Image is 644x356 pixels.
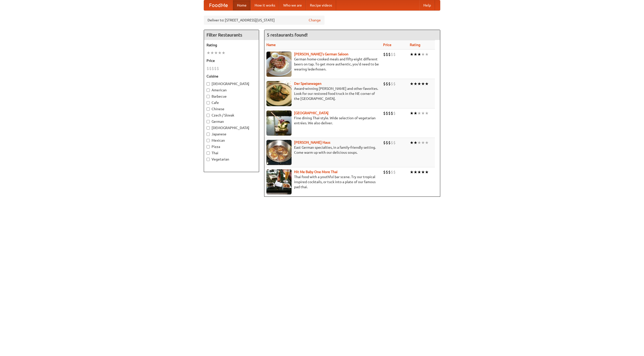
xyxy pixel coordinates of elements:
label: Chinese [207,106,256,111]
h5: Rating [207,43,256,48]
input: Pizza [207,145,210,148]
li: ★ [410,169,414,175]
label: Vegetarian [207,157,256,162]
a: Rating [410,43,420,47]
img: satay.jpg [266,110,292,136]
label: German [207,119,256,124]
div: Deliver to: [STREET_ADDRESS][US_STATE] [204,16,325,25]
a: [GEOGRAPHIC_DATA] [294,111,329,115]
li: $ [207,66,209,71]
li: $ [388,52,391,57]
li: $ [386,110,388,116]
li: $ [393,110,396,116]
li: ★ [417,110,421,116]
ng-pluralize: 5 restaurants found! [267,32,308,37]
p: East German specialties, in a family-friendly setting. Come warm up with our delicious soups. [266,145,379,155]
li: ★ [414,81,417,87]
a: Price [383,43,391,47]
input: German [207,120,210,123]
label: Czech / Slovak [207,113,256,118]
li: $ [212,66,214,71]
a: FoodMe [204,0,233,10]
input: Cafe [207,101,210,104]
label: Mexican [207,138,256,143]
input: Czech / Slovak [207,114,210,117]
li: ★ [425,169,429,175]
a: Recipe videos [306,0,336,10]
a: Name [266,43,276,47]
li: $ [388,140,391,145]
li: $ [383,169,386,175]
li: $ [388,110,391,116]
li: $ [383,140,386,145]
li: $ [393,140,396,145]
li: ★ [222,50,225,56]
a: [PERSON_NAME] Haus [294,140,330,144]
img: esthers.jpg [266,52,292,77]
label: Barbecue [207,94,256,99]
li: ★ [421,81,425,87]
li: $ [383,81,386,87]
label: Japanese [207,132,256,137]
label: Pizza [207,144,256,149]
li: ★ [410,140,414,145]
li: ★ [417,52,421,57]
label: Thai [207,150,256,155]
img: speisewagen.jpg [266,81,292,106]
li: ★ [414,110,417,116]
li: ★ [425,140,429,145]
input: [DEMOGRAPHIC_DATA] [207,82,210,86]
li: ★ [421,169,425,175]
a: Who we are [279,0,306,10]
li: ★ [425,81,429,87]
input: Chinese [207,107,210,111]
b: [PERSON_NAME]'s German Saloon [294,52,348,56]
li: ★ [410,52,414,57]
a: Change [309,18,321,23]
a: How it works [251,0,279,10]
input: Mexican [207,139,210,142]
label: American [207,88,256,93]
li: ★ [414,52,417,57]
a: Der Speisewagen [294,82,321,86]
li: $ [391,169,393,175]
input: Thai [207,151,210,155]
h5: Price [207,58,256,63]
label: [DEMOGRAPHIC_DATA] [207,81,256,86]
label: [DEMOGRAPHIC_DATA] [207,125,256,130]
li: ★ [425,110,429,116]
p: German home-cooked meals and fifty-eight different beers on tap. To get more authentic, you'd nee... [266,57,379,72]
li: $ [388,169,391,175]
li: $ [393,169,396,175]
label: Cafe [207,100,256,105]
p: Thai food with a youthful bar scene. Try our tropical inspired cocktails, or tuck into a plate of... [266,174,379,189]
a: Home [233,0,251,10]
li: ★ [417,140,421,145]
li: ★ [214,50,218,56]
li: $ [383,52,386,57]
li: ★ [417,169,421,175]
li: $ [209,66,212,71]
li: ★ [414,140,417,145]
li: ★ [410,81,414,87]
li: ★ [425,52,429,57]
input: American [207,89,210,92]
input: [DEMOGRAPHIC_DATA] [207,126,210,130]
h5: Cuisine [207,74,256,79]
img: kohlhaus.jpg [266,140,292,165]
input: Barbecue [207,95,210,98]
li: $ [393,81,396,87]
a: Hit Me Baby One More Thai [294,170,338,174]
li: ★ [210,50,214,56]
li: $ [214,66,217,71]
li: $ [383,110,386,116]
input: Japanese [207,133,210,136]
li: $ [391,52,393,57]
li: $ [386,81,388,87]
a: Help [419,0,435,10]
li: $ [393,52,396,57]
